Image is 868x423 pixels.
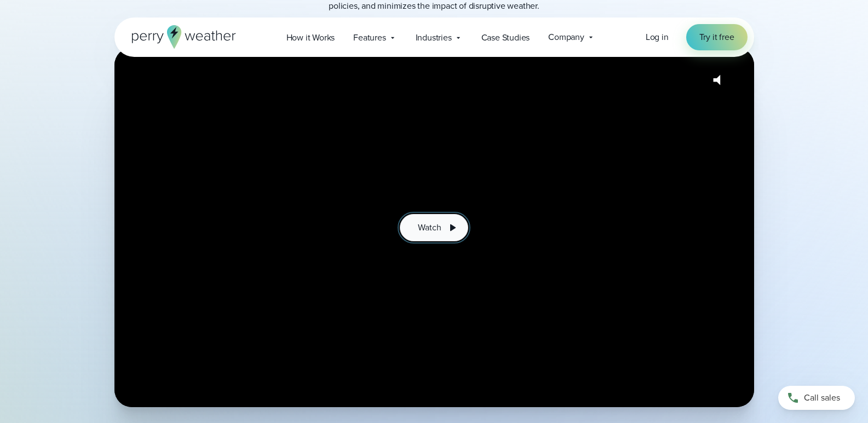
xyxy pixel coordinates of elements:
a: Call sales [778,386,855,410]
span: Try it free [699,31,734,44]
span: How it Works [286,31,335,44]
span: Log in [646,31,669,43]
span: Call sales [804,391,840,404]
a: How it Works [277,26,344,49]
a: Try it free [686,24,748,50]
button: Watch [400,214,468,241]
span: Industries [416,31,452,44]
span: Watch [418,221,441,234]
a: Log in [646,31,669,44]
span: Features [353,31,386,44]
span: Case Studies [481,31,530,44]
span: Company [548,31,584,44]
a: Case Studies [472,26,539,49]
